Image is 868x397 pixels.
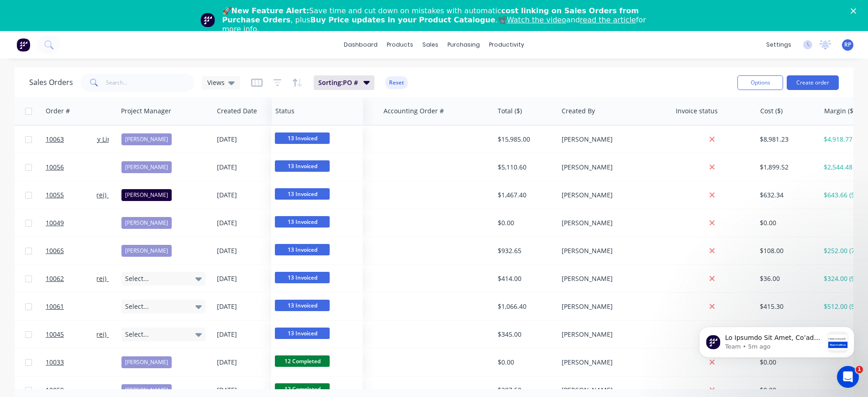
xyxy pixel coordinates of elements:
div: products [382,38,418,52]
div: Status [275,106,295,116]
div: $5,110.60 [498,163,552,172]
span: 10062 [46,274,64,283]
a: 10061 [46,293,100,320]
span: RP [844,41,851,49]
div: [PERSON_NAME] [562,218,663,228]
div: productivity [484,38,529,52]
div: Margin ($) [824,106,855,116]
a: 10056 [46,154,100,181]
h1: Sales Orders [29,78,73,87]
div: [DATE] [217,191,285,200]
a: 10065 [46,237,100,265]
p: Message from Team, sent 5m ago [40,34,138,42]
iframe: Intercom notifications message [685,308,868,372]
div: $632.34 [760,191,814,200]
div: settings [762,38,796,52]
div: $414.00 [498,274,552,283]
img: Factory [16,38,30,52]
button: Create order [787,75,839,90]
div: Order # [46,106,70,116]
div: $932.65 [498,246,552,255]
div: Total ($) [498,106,522,116]
span: 1 [856,366,863,373]
span: 12 Completed [275,355,330,367]
span: 13 Invoiced [275,188,330,200]
div: Accounting Order # [384,106,444,116]
span: 10061 [46,302,64,311]
span: Select... [125,330,149,339]
div: [DATE] [217,163,285,172]
a: read the article [580,16,636,24]
span: 13 Invoiced [275,132,330,144]
span: 10049 [46,218,64,228]
span: 13 Invoiced [275,160,330,172]
div: [DATE] [217,274,285,283]
a: 10033 [46,349,100,376]
div: [PERSON_NAME] [562,302,663,311]
b: cost linking on Sales Orders from Purchase Orders [222,6,639,24]
div: $0.00 [498,218,552,228]
div: [PERSON_NAME] [121,356,172,368]
span: Select... [125,302,149,311]
div: [PERSON_NAME] [121,245,172,257]
div: [PERSON_NAME] [562,191,663,200]
div: [DATE] [217,135,285,144]
div: Created By [562,106,595,116]
div: $0.00 [760,218,814,228]
a: 10049 [46,209,100,237]
a: Watch the video [507,16,566,24]
div: [PERSON_NAME] [121,189,172,201]
div: [DATE] [217,218,285,228]
b: Buy Price updates in your Product Catalogue [310,16,495,24]
img: Profile image for Team [200,13,215,27]
div: $415.30 [760,302,814,311]
span: Select... [125,274,149,283]
div: $36.00 [760,274,814,283]
a: 10055 [46,181,100,209]
span: 13 Invoiced [275,272,330,283]
span: 13 Invoiced [275,244,330,255]
div: [PERSON_NAME] [562,330,663,339]
div: [PERSON_NAME] [121,161,172,173]
div: $1,899.52 [760,163,814,172]
a: dashboard [339,38,382,52]
div: [DATE] [217,358,285,367]
a: 10063 [46,126,100,153]
input: Search... [106,74,195,92]
b: New Feature Alert: [231,6,310,15]
div: 🚀 Save time and cut down on mistakes with automatic , plus .📽️ and for more info. [222,6,653,34]
div: [DATE] [217,246,285,255]
div: purchasing [443,38,484,52]
span: 10063 [46,135,64,144]
div: [PERSON_NAME] [121,384,172,396]
a: 10045 [46,321,100,348]
span: 10065 [46,246,64,255]
iframe: Intercom live chat [837,366,859,388]
span: 13 Invoiced [275,216,330,228]
div: $287.50 [498,386,552,395]
div: $108.00 [760,246,814,255]
span: Views [207,78,225,87]
span: 13 Invoiced [275,300,330,311]
button: Options [737,75,783,90]
div: $15,985.00 [498,135,552,144]
div: Cost ($) [760,106,783,116]
div: sales [418,38,443,52]
span: 10033 [46,358,64,367]
div: [PERSON_NAME] [562,358,663,367]
span: 13 Invoiced [275,328,330,339]
div: Close [851,8,860,14]
div: [DATE] [217,330,285,339]
span: 12 Completed [275,383,330,395]
div: $345.00 [498,330,552,339]
span: 10056 [46,163,64,172]
span: Sorting: PO # [318,78,358,87]
div: $1,066.40 [498,302,552,311]
a: 10062 [46,265,100,292]
div: $8,981.23 [760,135,814,144]
div: Project Manager [121,106,171,116]
div: $1,467.40 [498,191,552,200]
button: Sorting:PO # [314,75,374,90]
